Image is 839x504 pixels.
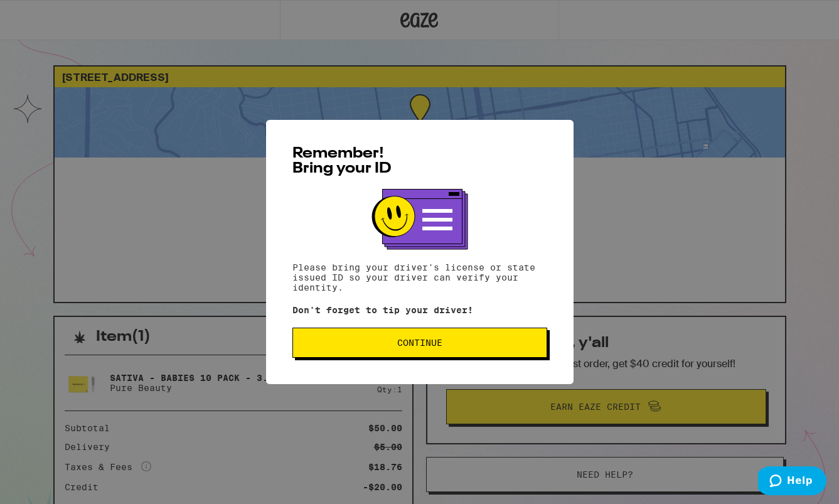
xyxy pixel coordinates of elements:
button: Continue [292,328,547,358]
span: Continue [397,338,442,347]
p: Please bring your driver's license or state issued ID so your driver can verify your identity. [292,262,547,292]
p: Don't forget to tip your driver! [292,305,547,315]
span: Remember! Bring your ID [292,146,392,176]
iframe: Opens a widget where you can find more information [758,466,826,498]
